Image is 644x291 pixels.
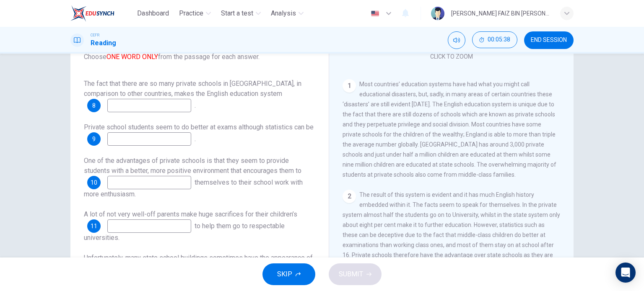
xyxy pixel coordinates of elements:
button: Analysis [267,6,307,21]
div: Open Intercom Messenger [615,263,636,283]
span: END SESSION [531,37,567,44]
span: 8 [92,103,96,108]
span: Analysis [271,8,296,18]
span: Private school students seem to do better at exams although statistics can be [84,123,314,131]
span: The result of this system is evident and it has much English history embedded within it. The fact... [343,191,560,278]
span: Practice [179,8,203,18]
h1: Reading [91,38,116,48]
span: Start a test [221,8,253,18]
span: SKIP [277,268,292,280]
span: The fact that there are so many private schools in [GEOGRAPHIC_DATA], in comparison to other coun... [84,80,301,98]
div: 1 [343,79,356,93]
span: . [195,101,196,109]
div: [PERSON_NAME] FAIZ BIN [PERSON_NAME] [451,8,550,18]
div: Hide [472,31,517,49]
span: Dashboard [137,8,169,18]
span: 9 [92,136,96,142]
img: EduSynch logo [70,5,114,22]
span: Unfortunately, many state school buildings sometimes have the appearance of an industrial [84,254,313,273]
button: 00:05:38 [472,31,517,48]
div: 2 [343,190,356,203]
span: A lot of not very well-off parents make huge sacrifices for their children’s [84,210,297,218]
button: Start a test [218,6,264,21]
span: 10 [91,180,97,185]
div: Mute [448,31,465,49]
span: Most countries’ education systems have had what you might call educational disasters, but, sadly,... [343,81,556,178]
span: . [195,135,196,143]
img: en [370,10,380,17]
a: EduSynch logo [70,5,134,22]
font: ONE WORD ONLY [106,53,158,61]
img: Profile picture [431,7,444,20]
button: Dashboard [134,6,172,21]
span: CEFR [91,32,99,38]
button: SKIP [262,263,315,285]
span: One of the advantages of private schools is that they seem to provide students with a better, mor... [84,157,301,175]
button: END SESSION [524,31,574,49]
button: Practice [176,6,214,21]
span: 00:05:38 [488,36,510,43]
span: 11 [91,223,97,229]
